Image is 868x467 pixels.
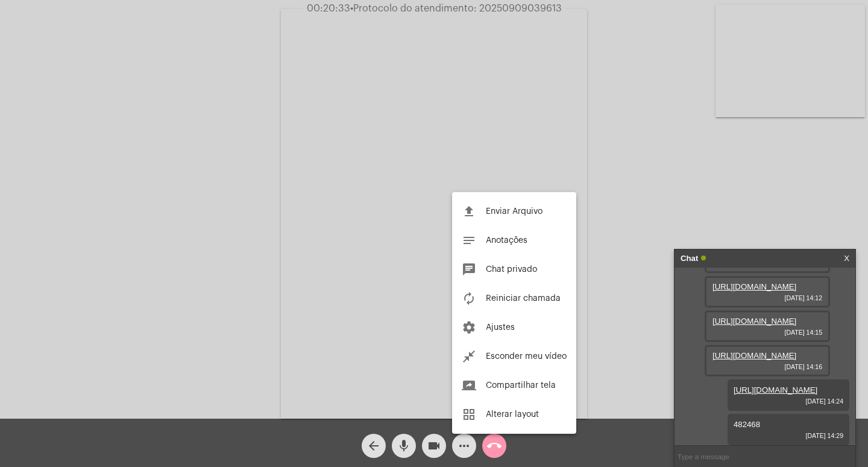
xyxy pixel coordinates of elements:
[462,320,476,335] mat-icon: settings
[462,291,476,306] mat-icon: autorenew
[486,294,561,303] span: Reiniciar chamada
[462,349,476,364] mat-icon: close_fullscreen
[462,378,476,393] mat-icon: screen_share
[486,265,537,274] span: Chat privado
[462,233,476,248] mat-icon: notes
[486,236,527,245] span: Anotações
[486,381,556,390] span: Compartilhar tela
[486,323,515,332] span: Ajustes
[462,204,476,219] mat-icon: file_upload
[462,407,476,422] mat-icon: grid_view
[462,262,476,277] mat-icon: chat
[486,207,542,216] span: Enviar Arquivo
[486,352,567,361] span: Esconder meu vídeo
[486,410,539,419] span: Alterar layout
